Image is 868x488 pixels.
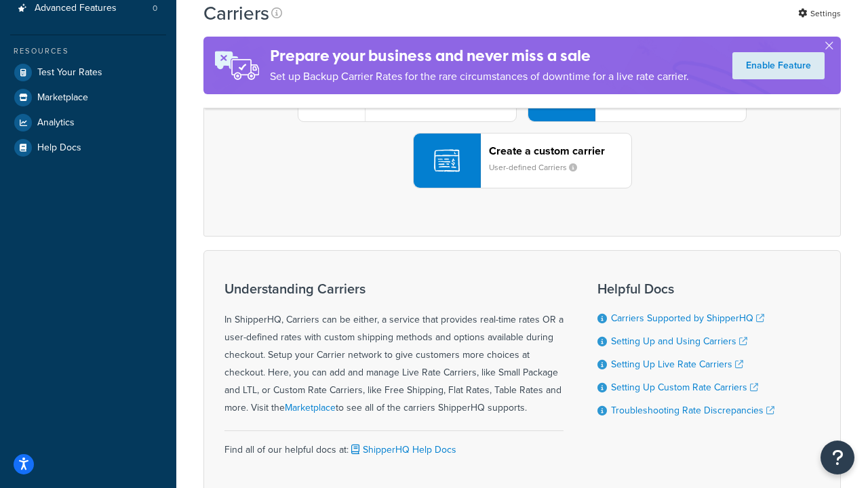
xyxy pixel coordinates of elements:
button: Create a custom carrierUser-defined Carriers [413,133,632,188]
div: In ShipperHQ, Carriers can be either, a service that provides real-time rates OR a user-defined r... [224,281,564,417]
small: User-defined Carriers [489,161,588,174]
p: Set up Backup Carrier Rates for the rare circumstances of downtime for a live rate carrier. [270,67,689,86]
span: Test Your Rates [37,67,102,79]
span: Help Docs [37,142,81,154]
a: Marketplace [285,401,336,415]
a: Test Your Rates [10,60,166,85]
span: 0 [153,3,157,14]
a: ShipperHQ Help Docs [349,443,456,457]
a: Enable Feature [732,52,825,79]
div: Find all of our helpful docs at: [224,430,564,459]
button: Open Resource Center [821,441,854,474]
img: icon-carrier-custom-c93b8a24.svg [434,148,460,174]
header: Create a custom carrier [489,144,631,157]
a: Setting Up Live Rate Carriers [611,357,743,371]
span: Marketplace [37,92,88,104]
h4: Prepare your business and never miss a sale [270,45,689,67]
a: Settings [798,4,841,23]
div: Resources [10,45,166,57]
a: Marketplace [10,85,166,110]
a: Troubleshooting Rate Discrepancies [611,403,774,418]
a: Setting Up Custom Rate Carriers [611,380,758,394]
a: Setting Up and Using Carriers [611,334,747,348]
span: Analytics [37,117,75,129]
a: Help Docs [10,136,166,160]
span: Advanced Features [35,3,117,14]
a: Analytics [10,110,166,135]
a: Carriers Supported by ShipperHQ [611,311,764,325]
h3: Understanding Carriers [224,281,564,296]
img: ad-rules-rateshop-fe6ec290ccb7230408bd80ed9643f0289d75e0ffd9eb532fc0e269fcd187b520.png [203,37,270,94]
h3: Helpful Docs [597,281,774,296]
